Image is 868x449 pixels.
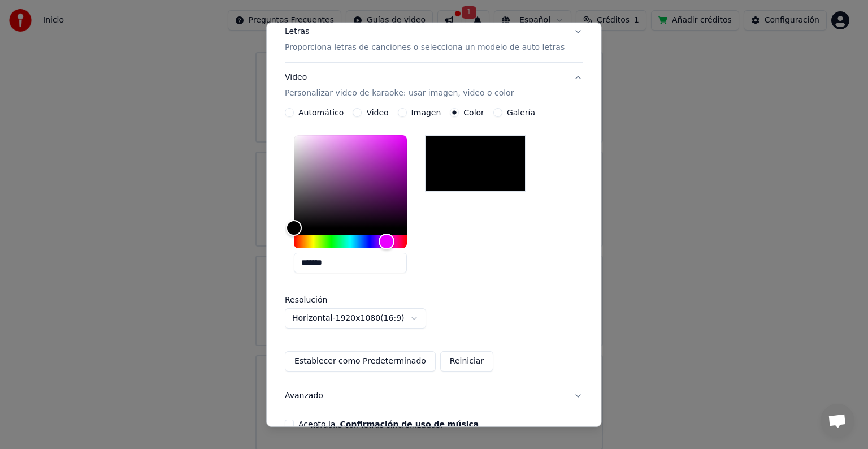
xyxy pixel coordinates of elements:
[285,88,514,99] p: Personalizar video de karaoke: usar imagen, video o color
[285,63,583,108] button: VideoPersonalizar video de karaoke: usar imagen, video o color
[298,109,344,116] label: Automático
[285,108,583,381] div: VideoPersonalizar video de karaoke: usar imagen, video o color
[464,109,485,116] label: Color
[294,135,407,228] div: Color
[298,420,479,428] label: Acepto la
[285,296,398,304] label: Resolución
[411,109,441,116] label: Imagen
[440,351,493,372] button: Reiniciar
[285,351,436,372] button: Establecer como Predeterminado
[285,17,583,62] button: LetrasProporciona letras de canciones o selecciona un modelo de auto letras
[294,235,407,248] div: Hue
[285,381,583,411] button: Avanzado
[507,109,535,116] label: Galería
[340,420,479,428] button: Acepto la
[285,42,565,53] p: Proporciona letras de canciones o selecciona un modelo de auto letras
[285,26,309,37] div: Letras
[367,109,389,116] label: Video
[285,72,514,99] div: Video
